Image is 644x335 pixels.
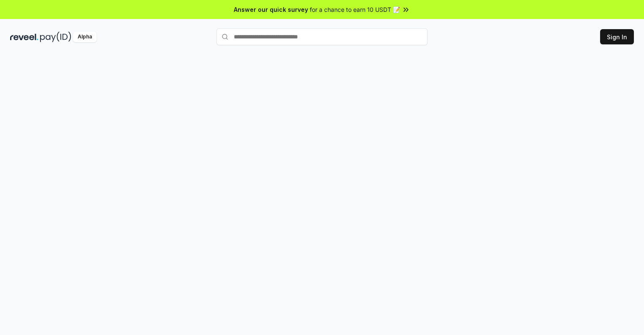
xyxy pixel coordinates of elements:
[40,32,71,42] img: pay_id
[310,5,400,14] span: for a chance to earn 10 USDT 📝
[73,32,97,42] div: Alpha
[10,32,38,42] img: reveel_dark
[234,5,308,14] span: Answer our quick survey
[600,29,634,44] button: Sign In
